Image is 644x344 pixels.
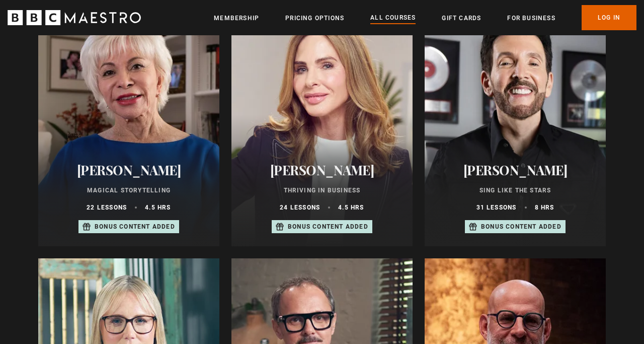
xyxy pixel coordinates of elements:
a: [PERSON_NAME] Sing Like the Stars 31 lessons 8 hrs Bonus content added [425,5,606,246]
nav: Primary [214,5,636,30]
a: [PERSON_NAME] Thriving in Business 24 lessons 4.5 hrs Bonus content added [231,5,413,246]
p: Bonus content added [481,222,561,231]
h2: [PERSON_NAME] [437,162,594,178]
a: All Courses [370,13,416,24]
a: Log In [582,5,636,30]
p: Thriving in Business [244,186,400,195]
p: Bonus content added [95,222,175,231]
h2: [PERSON_NAME] [50,162,207,178]
p: 8 hrs [535,203,554,212]
a: Pricing Options [285,13,344,23]
a: [PERSON_NAME] Magical Storytelling 22 lessons 4.5 hrs Bonus content added [38,5,219,246]
p: 24 lessons [280,203,320,212]
p: 31 lessons [476,203,517,212]
p: 4.5 hrs [145,203,171,212]
p: 4.5 hrs [338,203,364,212]
p: Sing Like the Stars [437,186,594,195]
h2: [PERSON_NAME] [244,162,400,178]
a: For business [507,13,555,23]
a: Membership [214,13,259,23]
a: Gift Cards [442,13,481,23]
svg: BBC Maestro [8,10,141,25]
p: Bonus content added [288,222,368,231]
p: 22 lessons [87,203,127,212]
p: Magical Storytelling [50,186,207,195]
